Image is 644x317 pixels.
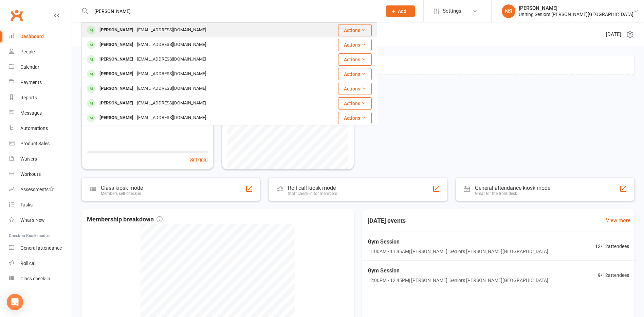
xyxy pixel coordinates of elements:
[9,213,72,228] a: What's New
[368,248,548,255] span: 11:00AM - 11:45AM | [PERSON_NAME] | Seniors [PERSON_NAME][GEOGRAPHIC_DATA]
[135,69,208,79] div: [EMAIL_ADDRESS][DOMAIN_NAME]
[97,84,135,94] div: [PERSON_NAME]
[9,256,72,271] a: Roll call
[97,25,135,35] div: [PERSON_NAME]
[606,30,621,38] span: [DATE]
[89,6,377,16] input: Search...
[475,191,550,196] div: Great for the front desk
[20,217,45,223] div: What's New
[20,156,37,162] div: Waivers
[9,197,72,213] a: Tasks
[9,271,72,286] a: Class kiosk mode
[9,105,72,121] a: Messages
[20,34,44,39] div: Dashboard
[9,29,72,44] a: Dashboard
[20,126,48,131] div: Automations
[135,25,208,35] div: [EMAIL_ADDRESS][DOMAIN_NAME]
[20,49,35,54] div: People
[135,54,208,64] div: [EMAIL_ADDRESS][DOMAIN_NAME]
[595,243,629,250] span: 12 / 12 attendees
[338,39,372,51] button: Actions
[135,40,208,50] div: [EMAIL_ADDRESS][DOMAIN_NAME]
[97,98,135,108] div: [PERSON_NAME]
[9,90,72,105] a: Reports
[519,5,633,11] div: [PERSON_NAME]
[20,276,50,281] div: Class check-in
[338,68,372,80] button: Actions
[9,240,72,256] a: General attendance kiosk mode
[20,64,39,70] div: Calendar
[20,261,36,266] div: Roll call
[135,98,208,108] div: [EMAIL_ADDRESS][DOMAIN_NAME]
[87,215,163,224] span: Membership breakdown
[9,75,72,90] a: Payments
[338,83,372,95] button: Actions
[7,294,23,310] div: Open Intercom Messenger
[20,171,41,177] div: Workouts
[20,95,37,100] div: Reports
[97,69,135,79] div: [PERSON_NAME]
[97,40,135,50] div: [PERSON_NAME]
[502,4,515,18] div: NS
[20,80,42,85] div: Payments
[606,216,630,224] a: View more
[101,185,143,191] div: Class kiosk mode
[519,11,633,17] div: Uniting Seniors [PERSON_NAME][GEOGRAPHIC_DATA]
[598,271,629,279] span: 9 / 12 attendees
[338,112,372,124] button: Actions
[338,97,372,110] button: Actions
[9,121,72,136] a: Automations
[368,237,548,246] span: Gym Session
[288,191,337,196] div: Staff check-in for members
[443,3,461,19] span: Settings
[368,277,548,284] span: 12:00PM - 12:45PM | [PERSON_NAME] | Seniors [PERSON_NAME][GEOGRAPHIC_DATA]
[386,5,415,17] button: Add
[288,185,337,191] div: Roll call kiosk mode
[9,60,72,75] a: Calendar
[9,44,72,60] a: People
[190,156,208,163] button: Set goal
[338,24,372,36] button: Actions
[20,110,42,116] div: Messages
[20,245,62,251] div: General attendance
[101,191,143,196] div: Members self check-in
[9,136,72,151] a: Product Sales
[20,202,33,207] div: Tasks
[20,187,54,192] div: Assessments
[9,182,72,197] a: Assessments
[97,54,135,64] div: [PERSON_NAME]
[398,9,406,14] span: Add
[20,141,50,146] div: Product Sales
[475,185,550,191] div: General attendance kiosk mode
[362,215,411,227] h3: [DATE] events
[338,53,372,66] button: Actions
[135,113,208,123] div: [EMAIL_ADDRESS][DOMAIN_NAME]
[135,84,208,94] div: [EMAIL_ADDRESS][DOMAIN_NAME]
[97,113,135,123] div: [PERSON_NAME]
[368,266,548,275] span: Gym Session
[9,167,72,182] a: Workouts
[8,7,25,24] a: Clubworx
[9,151,72,167] a: Waivers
